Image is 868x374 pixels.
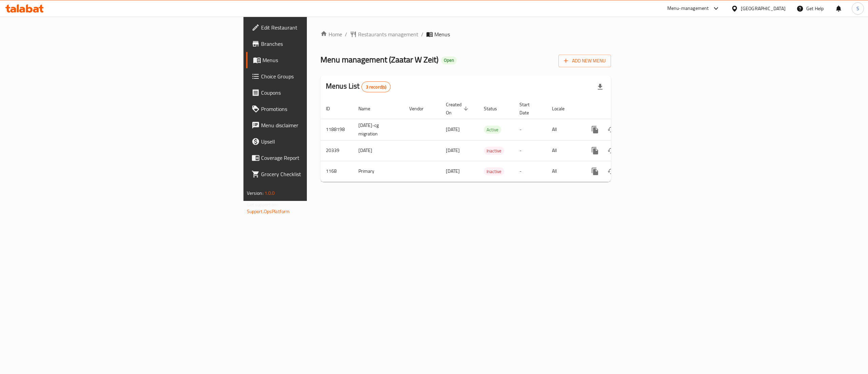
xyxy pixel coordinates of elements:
[261,23,383,32] span: Edit Restaurant
[362,84,391,90] span: 3 record(s)
[247,207,290,216] a: Support.OpsPlatform
[246,36,389,52] a: Branches
[514,119,547,140] td: -
[246,101,389,117] a: Promotions
[484,105,506,113] span: Status
[558,55,611,67] button: Add New Menu
[421,30,423,38] li: /
[246,19,389,36] a: Edit Restaurant
[246,133,389,150] a: Upsell
[484,147,504,155] div: Inactive
[441,56,457,64] div: Open
[358,105,379,113] span: Name
[409,105,432,113] span: Vendor
[547,161,581,182] td: All
[484,168,504,175] span: Inactive
[446,167,460,175] span: [DATE]
[246,117,389,133] a: Menu disclaimer
[667,4,709,13] div: Menu-management
[587,143,603,159] button: more
[247,200,278,209] span: Get support on:
[547,119,581,140] td: All
[261,121,383,129] span: Menu disclaimer
[514,140,547,161] td: -
[603,163,619,180] button: Change Status
[564,57,606,65] span: Add New Menu
[484,167,504,175] div: Inactive
[603,121,619,138] button: Change Status
[261,72,383,80] span: Choice Groups
[446,100,470,117] span: Created On
[587,121,603,138] button: more
[587,163,603,180] button: more
[446,125,460,134] span: [DATE]
[261,40,383,48] span: Branches
[856,5,859,12] span: S
[261,137,383,146] span: Upsell
[261,105,383,113] span: Promotions
[320,30,611,38] nav: breadcrumb
[592,79,608,95] div: Export file
[246,166,389,182] a: Grocery Checklist
[361,81,391,92] div: Total records count
[741,5,786,12] div: [GEOGRAPHIC_DATA]
[261,89,383,97] span: Coupons
[326,105,339,113] span: ID
[514,161,547,182] td: -
[581,98,657,119] th: Actions
[484,147,504,155] span: Inactive
[261,170,383,178] span: Grocery Checklist
[441,57,457,63] span: Open
[320,98,657,182] table: enhanced table
[246,150,389,166] a: Coverage Report
[247,189,263,198] span: Version:
[246,85,389,101] a: Coupons
[246,52,389,68] a: Menus
[446,146,460,155] span: [DATE]
[547,140,581,161] td: All
[264,189,275,198] span: 1.0.0
[434,30,450,38] span: Menus
[552,105,573,113] span: Locale
[246,68,389,85] a: Choice Groups
[326,81,391,92] h2: Menus List
[262,56,383,64] span: Menus
[484,126,501,134] span: Active
[603,143,619,159] button: Change Status
[261,154,383,162] span: Coverage Report
[519,100,538,117] span: Start Date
